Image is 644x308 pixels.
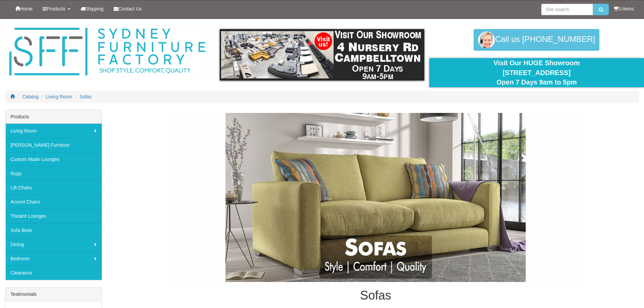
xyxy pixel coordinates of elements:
[5,166,102,181] a: Rugs
[5,223,102,237] a: Sofa Beds
[173,113,578,282] img: Sofas
[5,287,102,301] div: Testimonials
[46,94,72,99] a: Living Room
[5,266,102,280] a: Clearance
[5,110,102,124] div: Products
[5,209,102,223] a: Theatre Lounges
[38,0,75,17] a: Products
[220,29,424,80] img: showroom.gif
[75,0,109,17] a: Shipping
[22,94,39,99] a: Catalog
[5,252,102,266] a: Bedroom
[5,195,102,209] a: Accent Chairs
[79,94,92,99] a: Sofas
[85,6,104,11] span: Shipping
[47,6,65,11] span: Products
[118,6,142,11] span: Contact Us
[6,26,209,78] img: Sydney Furniture Factory
[614,5,634,12] li: 0 items
[541,4,593,15] input: Site search
[10,0,38,17] a: Home
[5,138,102,152] a: [PERSON_NAME] Furniture
[5,152,102,166] a: Custom Made Lounges
[112,289,639,302] h1: Sofas
[20,6,32,11] span: Home
[5,181,102,195] a: Lift Chairs
[109,0,147,17] a: Contact Us
[5,237,102,252] a: Dining
[5,124,102,138] a: Living Room
[434,58,639,87] div: Visit Our HUGE Showroom [STREET_ADDRESS] Open 7 Days 9am to 5pm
